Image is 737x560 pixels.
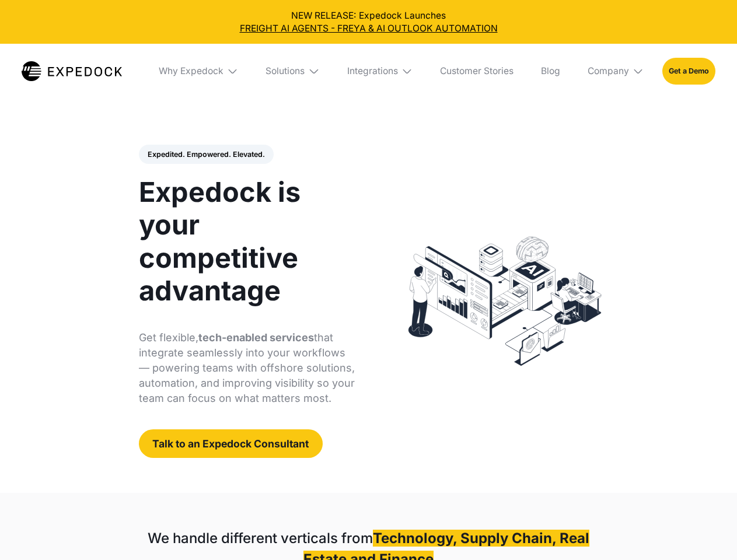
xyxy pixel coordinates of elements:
h1: Expedock is your competitive advantage [139,176,355,307]
div: NEW RELEASE: Expedock Launches [9,9,728,35]
a: Blog [532,44,569,99]
div: Solutions [257,44,329,99]
strong: We handle different verticals from [148,530,373,547]
div: Why Expedock [159,65,223,77]
div: Integrations [347,65,398,77]
a: Talk to an Expedock Consultant [139,429,323,458]
div: Company [578,44,653,99]
div: Solutions [266,65,305,77]
a: Get a Demo [662,58,715,84]
iframe: Chat Widget [679,504,737,560]
div: Integrations [338,44,422,99]
div: Why Expedock [149,44,247,99]
a: FREIGHT AI AGENTS - FREYA & AI OUTLOOK AUTOMATION [9,22,728,35]
p: Get flexible, that integrate seamlessly into your workflows — powering teams with offshore soluti... [139,330,355,406]
a: Customer Stories [431,44,522,99]
div: Company [588,65,629,77]
strong: tech-enabled services [198,331,314,344]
